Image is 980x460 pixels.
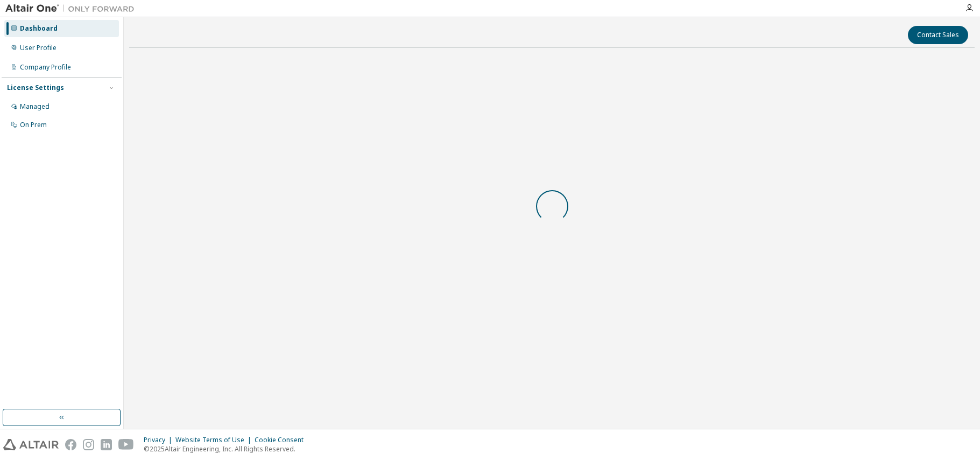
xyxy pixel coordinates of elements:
[20,44,57,52] div: User Profile
[101,439,112,450] img: linkedin.svg
[255,436,310,444] div: Cookie Consent
[7,83,64,92] div: License Settings
[5,3,140,14] img: Altair One
[20,63,71,72] div: Company Profile
[908,26,968,44] button: Contact Sales
[20,24,58,33] div: Dashboard
[144,436,175,444] div: Privacy
[175,436,255,444] div: Website Terms of Use
[65,439,76,450] img: facebook.svg
[83,439,94,450] img: instagram.svg
[118,439,134,450] img: youtube.svg
[144,444,310,454] p: © 2025 Altair Engineering, Inc. All Rights Reserved.
[3,439,59,450] img: altair_logo.svg
[20,121,47,129] div: On Prem
[20,102,50,111] div: Managed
